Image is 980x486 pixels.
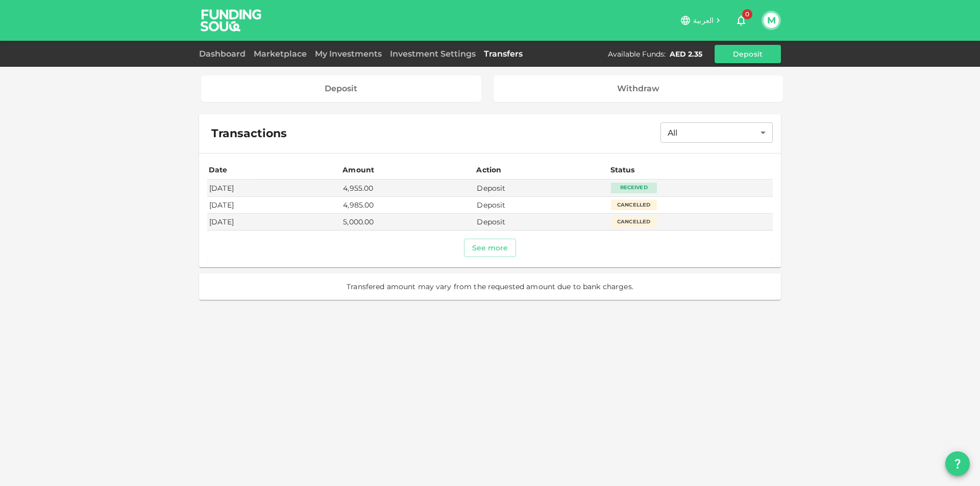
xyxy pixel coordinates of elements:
span: Transfered amount may vary from the requested amount due to bank charges. [347,282,633,292]
span: 0 [742,9,752,19]
div: Date [209,164,229,176]
div: Status [610,164,636,176]
td: Deposit [475,214,608,231]
div: Withdraw [617,84,659,94]
button: question [945,451,970,476]
a: Deposit [201,75,481,102]
button: M [764,13,779,28]
div: Available Funds : [608,49,666,59]
td: [DATE] [207,180,341,196]
td: Deposit [475,197,608,214]
a: Withdraw [494,75,783,102]
td: 4,985.00 [341,197,475,214]
div: Cancelled [611,217,657,227]
a: Marketplace [250,49,311,59]
a: Transfers [480,49,527,59]
button: See more [464,239,517,257]
td: 4,955.00 [341,180,475,196]
span: Transactions [211,126,287,141]
div: Action [476,164,502,176]
button: 0 [731,10,751,31]
a: My Investments [311,49,386,59]
div: Received [611,183,657,193]
td: Deposit [475,180,608,196]
button: Deposit [715,45,781,63]
div: AED 2.35 [670,49,702,59]
td: [DATE] [207,197,341,214]
a: Dashboard [199,49,250,59]
span: العربية [693,16,714,25]
div: Deposit [325,84,357,94]
td: [DATE] [207,214,341,231]
div: Amount [342,164,374,176]
td: 5,000.00 [341,214,475,231]
div: Cancelled [611,200,657,210]
a: Investment Settings [386,49,480,59]
div: All [660,122,773,143]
